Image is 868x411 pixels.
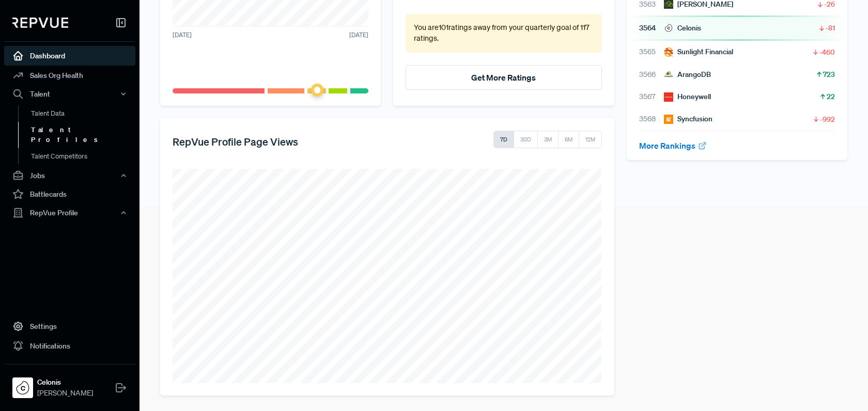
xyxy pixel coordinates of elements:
span: [DATE] [173,30,192,40]
button: 30D [514,131,538,148]
a: Settings [4,317,135,336]
div: Celonis [664,23,701,34]
span: 22 [827,91,835,102]
div: Syncfusion [664,114,712,124]
span: -460 [819,47,835,57]
button: Talent [4,85,135,103]
img: Syncfusion [664,115,673,124]
button: Get More Ratings [406,65,601,90]
img: Celonis [14,380,31,396]
button: 6M [558,131,579,148]
button: Jobs [4,167,135,184]
p: You are 101 ratings away from your quarterly goal of 117 ratings . [414,22,593,44]
span: [DATE] [349,30,368,40]
div: ArangoDB [664,69,711,80]
a: Notifications [4,336,135,356]
h5: RepVue Profile Page Views [173,135,298,148]
a: Battlecards [4,184,135,204]
button: RepVue Profile [4,204,135,222]
button: 12M [579,131,602,148]
button: 3M [537,131,559,148]
a: Sales Org Health [4,66,135,85]
a: More Rankings [639,140,707,151]
span: 3566 [639,69,664,80]
span: 3565 [639,46,664,57]
button: 7D [493,131,514,148]
span: 3564 [639,23,664,34]
img: ArangoDB [664,70,673,79]
span: -81 [826,23,835,33]
img: Honeywell [664,92,673,102]
span: [PERSON_NAME] [37,388,93,399]
span: 3568 [639,114,664,124]
img: Celonis [664,23,673,33]
a: Talent Data [18,105,149,122]
a: Talent Profiles [18,122,149,148]
div: Honeywell [664,91,711,102]
img: RepVue [12,18,68,28]
a: Talent Competitors [18,148,149,165]
strong: Celonis [37,377,93,388]
a: Dashboard [4,46,135,66]
span: -992 [820,114,835,124]
span: 3567 [639,91,664,102]
div: Sunlight Financial [664,46,733,57]
span: 723 [823,69,835,80]
a: CelonisCelonis[PERSON_NAME] [4,364,135,403]
img: Sunlight Financial [664,48,673,57]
